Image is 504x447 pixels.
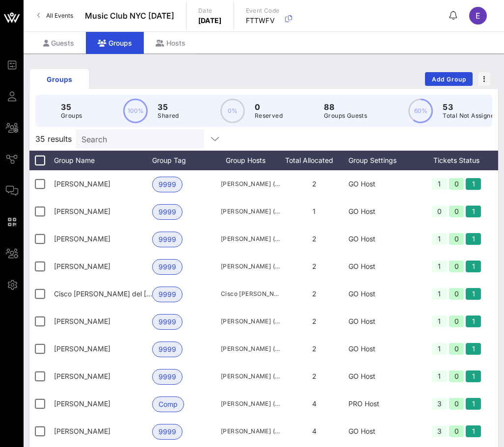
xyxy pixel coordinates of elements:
div: 0 [449,398,464,410]
div: 1 [466,370,481,382]
p: Shared [158,111,179,121]
button: Add Group [425,72,473,86]
span: daniel dwyer [54,344,110,353]
span: [PERSON_NAME] ([EMAIL_ADDRESS][DOMAIN_NAME]) [221,262,280,271]
div: 0 [449,178,464,190]
span: 9999 [159,369,176,384]
span: E [476,11,480,21]
div: 0 [449,206,464,217]
span: Music Club NYC [DATE] [85,10,174,22]
div: 1 [432,178,447,190]
span: 2 [312,317,317,325]
p: 53 [443,101,498,113]
div: PRO Host [348,390,417,418]
span: Cisco J. del Valle [54,289,200,298]
span: Alexander MacCormick [54,180,110,188]
div: 1 [466,261,481,272]
span: Bjorn Franson [54,207,110,215]
span: [PERSON_NAME] ([EMAIL_ADDRESS][DOMAIN_NAME]) [221,316,280,326]
div: 1 [466,343,481,355]
div: GO Host [348,280,417,308]
span: 2 [312,372,317,380]
div: 1 [466,206,481,217]
p: Total Not Assigned [443,111,498,121]
div: 1 [432,316,447,327]
span: 9999 [159,260,176,274]
span: 9999 [159,177,176,192]
p: 0 [255,101,283,113]
div: 1 [432,261,447,272]
span: Gary Chetkof [54,399,110,408]
span: 9999 [159,232,176,247]
span: [PERSON_NAME] ([EMAIL_ADDRESS][DOMAIN_NAME]) [221,344,280,354]
div: 1 [432,370,447,382]
div: Group Settings [348,151,417,170]
span: 9999 [159,315,176,329]
p: Date [198,6,222,16]
div: GO Host [348,198,417,225]
span: Dan Fisher [54,317,110,325]
div: 0 [449,233,464,245]
span: [PERSON_NAME] ([EMAIL_ADDRESS][DOMAIN_NAME]) [221,179,280,189]
div: GO Host [348,170,417,198]
span: 35 results [35,133,72,145]
p: Reserved [255,111,283,121]
span: Cisco [PERSON_NAME] del [PERSON_NAME] ([EMAIL_ADDRESS][DOMAIN_NAME]) [221,289,280,299]
p: 35 [158,101,179,113]
span: 2 [312,235,317,243]
span: Comp [159,397,178,412]
div: Group Tag [152,151,221,170]
span: 2 [312,180,317,188]
div: 3 [432,398,447,410]
div: Tickets Status [417,151,496,170]
div: GO Host [348,335,417,363]
span: 2 [312,344,317,353]
p: Event Code [246,6,280,16]
div: 1 [432,233,447,245]
span: Chad Doerge [54,262,110,270]
p: 35 [61,101,82,113]
div: 0 [449,343,464,355]
span: Grady Frank [54,427,110,435]
div: 1 [432,288,447,300]
div: GO Host [348,253,417,280]
div: 0 [449,370,464,382]
span: 9999 [159,205,176,219]
div: 0 [432,206,447,217]
div: 0 [449,288,464,300]
div: 1 [466,316,481,327]
div: 1 [466,178,481,190]
span: 4 [312,399,317,408]
a: All Events [31,8,79,24]
span: 9999 [159,342,176,357]
span: [PERSON_NAME] ([PERSON_NAME][EMAIL_ADDRESS][DOMAIN_NAME]) [221,234,280,244]
span: [PERSON_NAME] ([EMAIL_ADDRESS][DOMAIN_NAME]) [221,426,280,436]
div: 1 [466,398,481,410]
p: [DATE] [198,16,222,26]
span: 1 [313,207,316,215]
div: 1 [466,425,481,437]
p: FTTWFV [246,16,280,26]
span: 9999 [159,287,176,302]
span: 2 [312,289,317,298]
span: 4 [312,427,317,435]
div: Hosts [144,32,197,54]
p: Groups [61,111,82,121]
span: Add Group [431,76,467,83]
div: Group Hosts [221,151,280,170]
span: Carrie Abramson [54,235,110,243]
span: [PERSON_NAME] ([EMAIL_ADDRESS][DOMAIN_NAME]) [221,399,280,409]
div: 1 [466,288,481,300]
div: Groups [30,74,89,84]
span: [PERSON_NAME] ([EMAIL_ADDRESS][PERSON_NAME][DOMAIN_NAME]) [221,207,280,216]
div: Guests [31,32,86,54]
div: GO Host [348,225,417,253]
div: Groups [86,32,144,54]
span: [PERSON_NAME] ([EMAIL_ADDRESS][DOMAIN_NAME]) [221,371,280,381]
p: Groups Guests [324,111,367,121]
div: 1 [466,233,481,245]
div: 0 [449,425,464,437]
div: 0 [449,261,464,272]
div: Group Name [54,151,152,170]
div: 3 [432,425,447,437]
